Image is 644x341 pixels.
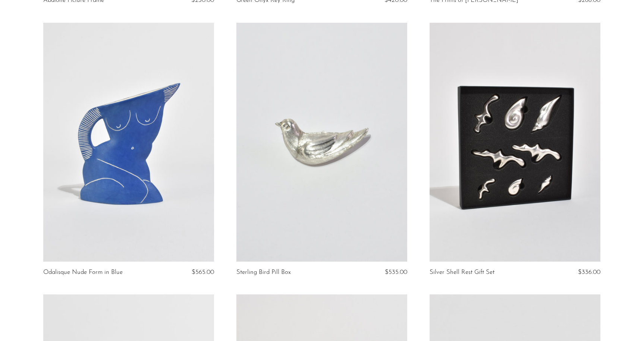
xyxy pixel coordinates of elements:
a: Silver Shell Rest Gift Set [430,269,494,276]
span: $565.00 [192,269,214,275]
a: Sterling Bird Pill Box [236,269,291,276]
span: $336.00 [578,269,600,275]
a: Odalisque Nude Form in Blue [43,269,123,276]
span: $535.00 [385,269,407,275]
